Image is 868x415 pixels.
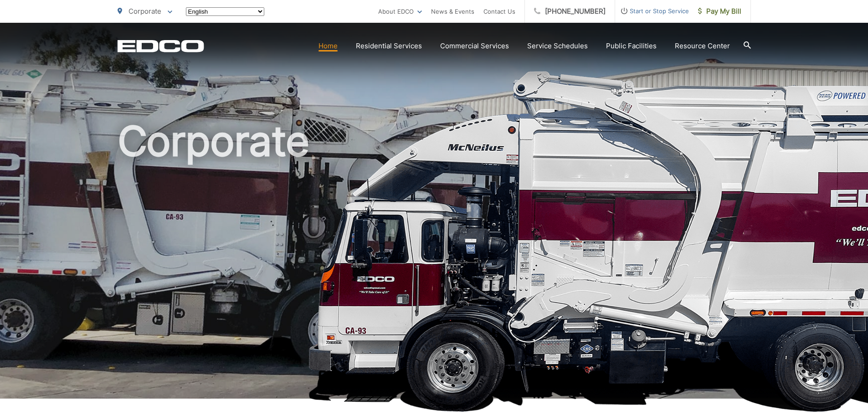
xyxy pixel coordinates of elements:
a: Resource Center [675,41,730,51]
span: Corporate [128,7,161,15]
a: About EDCO [378,6,422,17]
a: News & Events [431,6,474,17]
a: Commercial Services [440,41,509,51]
a: EDCD logo. Return to the homepage. [118,40,204,52]
h1: Corporate [118,118,751,407]
a: Contact Us [483,6,515,17]
a: Public Facilities [606,41,657,51]
select: Select a language [186,7,264,16]
a: Home [318,41,338,51]
span: Pay My Bill [698,6,741,17]
a: Residential Services [356,41,422,51]
a: Service Schedules [527,41,588,51]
